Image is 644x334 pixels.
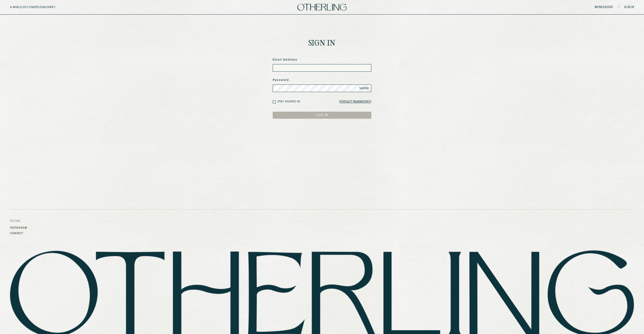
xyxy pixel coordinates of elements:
[273,112,371,119] button: LOG IN
[359,86,369,90] span: SHOW
[10,226,27,229] a: Instagram
[624,6,634,9] a: Sign in
[273,58,371,62] label: Email Address
[273,78,371,82] label: Password
[297,4,347,11] img: logo
[10,220,27,223] h3: Social
[308,40,336,48] h1: Sign In
[618,5,619,9] span: /
[10,6,78,9] h5: A WORLD OF CURATED DISCOVERY.
[10,232,27,235] a: Contact
[339,98,371,105] a: Forgot Password?
[277,100,300,104] label: Stay signed in
[595,6,613,9] a: Membership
